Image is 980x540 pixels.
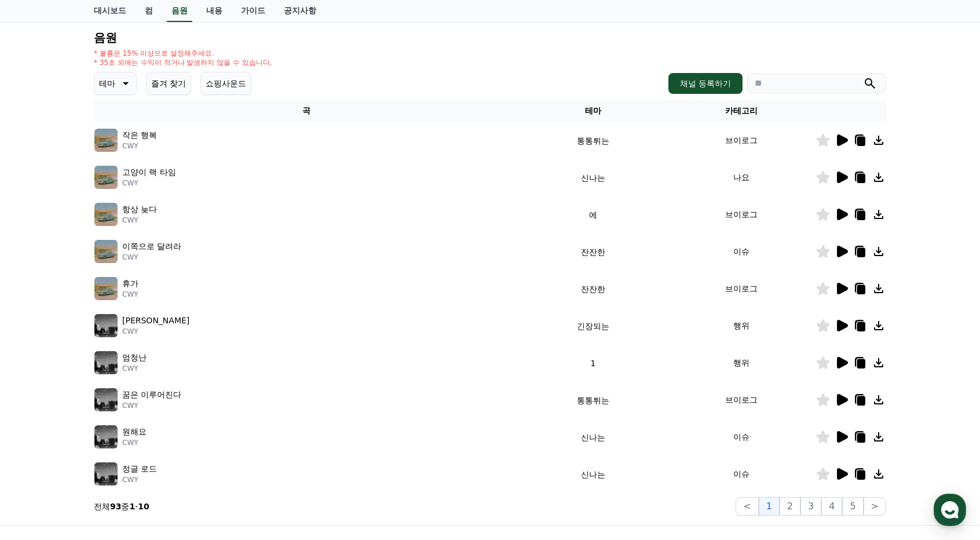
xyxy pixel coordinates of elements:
[94,351,118,374] img: 음악
[122,130,157,140] font: 작은 행복
[725,210,758,219] font: 브이로그
[94,129,118,152] img: 음악
[94,49,214,57] font: * 볼륨은 15% 이상으로 설정해주세요.
[94,277,118,300] img: 음악
[122,316,189,325] font: [PERSON_NAME]
[829,501,835,512] font: 4
[200,72,251,95] button: 쇼핑사운드
[864,497,886,516] button: >
[581,247,605,257] font: 잔잔한
[121,502,129,511] font: 중
[759,497,780,516] button: 1
[146,72,191,95] button: 즐겨 찾기
[122,364,138,373] font: CWY
[725,395,758,404] font: 브이로그
[122,402,138,410] font: CWY
[122,253,138,261] font: CWY
[850,501,855,512] font: 5
[122,216,138,224] font: CWY
[94,166,118,189] img: 음악
[302,106,310,115] font: 곡
[577,136,609,145] font: 통통튀는
[122,327,138,335] font: CWY
[94,502,110,511] font: 전체
[94,240,118,263] img: 음악
[589,210,597,220] font: 에
[725,106,758,115] font: 카테고리
[206,6,222,15] font: 내용
[733,247,749,256] font: 이슈
[36,385,43,394] span: 홈
[94,203,118,226] img: 음악
[808,501,814,512] font: 3
[94,6,126,15] font: 대시보드
[581,284,605,294] font: 잔잔한
[581,173,605,183] font: 신나는
[122,290,138,298] font: CWY
[94,31,117,45] font: 음원
[151,79,186,88] font: 즐겨 찾기
[135,502,138,511] font: -
[736,497,758,516] button: <
[149,367,222,396] a: 설정
[76,367,149,396] a: 대화
[206,79,246,88] font: 쇼핑사운드
[591,359,596,368] font: 1
[99,79,115,88] font: 테마
[780,497,800,516] button: 2
[787,501,793,512] font: 2
[585,106,601,115] font: 테마
[871,501,879,512] font: >
[122,279,138,288] font: 휴가
[94,462,118,486] img: 음악
[94,425,118,448] img: 음악
[122,427,147,436] font: 원해요
[129,502,135,511] font: 1
[94,59,272,67] font: * 35초 외에는 수익이 적거나 발생하지 않을 수 있습니다.
[179,385,193,394] span: 설정
[122,390,181,399] font: 꿈은 이루어진다
[733,321,749,330] font: 행위
[122,353,147,362] font: 엄청난
[122,179,138,187] font: CWY
[110,502,121,511] font: 93
[581,470,605,479] font: 신나는
[3,367,76,396] a: 홈
[725,136,758,145] font: 브이로그
[284,6,316,15] font: 공지사항
[581,433,605,442] font: 신나는
[122,242,181,251] font: 이쪽으로 달려라
[122,142,138,150] font: CWY
[800,497,821,516] button: 3
[668,73,743,94] button: 채널 등록하기
[122,476,138,484] font: CWY
[733,358,749,367] font: 행위
[577,322,609,331] font: 긴장되는
[743,501,751,512] font: <
[122,205,157,214] font: 항상 늦다
[766,501,772,512] font: 1
[241,6,265,15] font: 가이드
[821,497,842,516] button: 4
[577,396,609,405] font: 통통튀는
[122,167,176,177] font: 고양이 랙 타임
[733,173,749,182] font: 나요
[138,502,149,511] font: 10
[842,497,863,516] button: 5
[171,6,188,15] font: 음원
[94,314,118,337] img: 음악
[94,388,118,411] img: 음악
[145,6,153,15] font: 컴
[94,72,137,95] button: 테마
[106,385,120,395] span: 대화
[122,464,157,473] font: 정글 로드
[680,79,731,88] font: 채널 등록하기
[733,432,749,442] font: 이슈
[122,439,138,447] font: CWY
[725,284,758,293] font: 브이로그
[733,469,749,479] font: 이슈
